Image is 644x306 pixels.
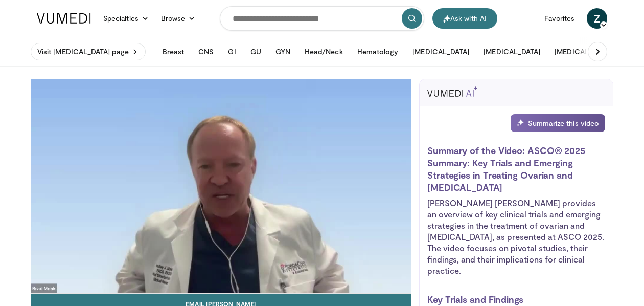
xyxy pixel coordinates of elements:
[220,6,424,31] input: Search topics, interventions
[587,8,607,29] a: Z
[427,86,477,97] img: vumedi-ai-logo.svg
[511,114,605,132] div: Summarize this video
[269,41,296,62] button: GYN
[31,43,146,60] a: Visit [MEDICAL_DATA] page
[244,41,267,62] button: GU
[406,41,475,62] button: [MEDICAL_DATA]
[477,41,546,62] button: [MEDICAL_DATA]
[192,41,220,62] button: CNS
[97,8,155,29] a: Specialties
[222,41,242,62] button: GI
[538,8,581,29] a: Favorites
[351,41,405,62] button: Hematology
[156,41,190,62] button: Breast
[31,79,411,294] video-js: Video Player
[427,293,605,305] h3: Key Trials and Findings
[298,41,349,62] button: Head/Neck
[37,13,91,24] img: VuMedi Logo
[432,8,497,29] button: Ask with AI
[427,198,605,276] p: [PERSON_NAME] [PERSON_NAME] provides an overview of key clinical trials and emerging strategies i...
[155,8,202,29] a: Browse
[427,144,605,193] h3: Summary of the Video: ASCO® 2025 Summary: Key Trials and Emerging Strategies in Treating Ovarian ...
[548,41,617,62] button: [MEDICAL_DATA]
